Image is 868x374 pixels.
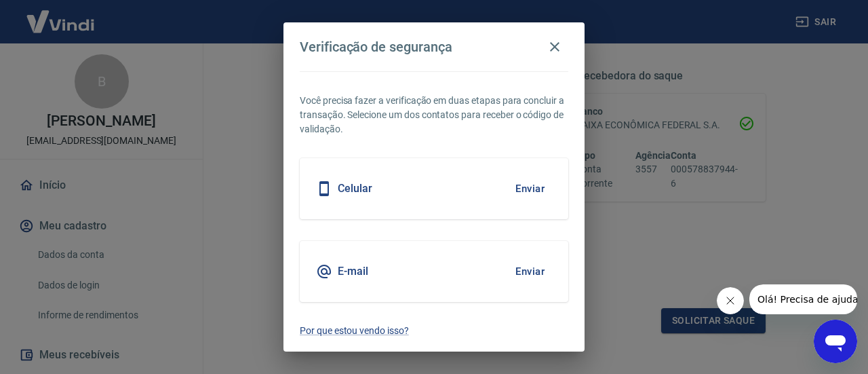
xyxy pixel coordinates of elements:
[300,39,452,55] h4: Verificação de segurança
[300,94,568,136] p: Você precisa fazer a verificação em duas etapas para concluir a transação. Selecione um dos conta...
[717,287,744,314] iframe: Fechar mensagem
[508,257,552,286] button: Enviar
[508,174,552,203] button: Enviar
[749,284,857,314] iframe: Mensagem da empresa
[338,265,368,278] h5: E-mail
[814,320,857,363] iframe: Botão para abrir a janela de mensagens
[300,324,568,338] a: Por que estou vendo isso?
[338,182,372,195] h5: Celular
[8,10,114,20] span: Olá! Precisa de ajuda?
